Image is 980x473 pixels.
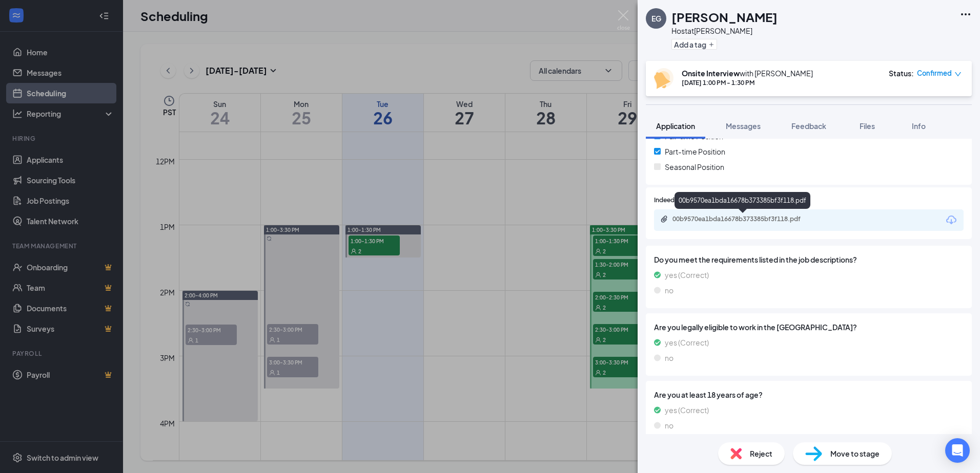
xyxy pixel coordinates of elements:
div: Host at [PERSON_NAME] [671,26,778,36]
span: Part-time Position [665,146,725,157]
b: Onsite Interview [682,69,740,78]
div: Status : [889,68,914,78]
h1: [PERSON_NAME] [671,8,778,26]
span: Move to stage [830,448,880,459]
button: PlusAdd a tag [671,39,717,50]
span: no [665,420,673,431]
svg: Plus [708,41,714,48]
span: Are you legally eligible to work in the [GEOGRAPHIC_DATA]? [654,321,964,333]
span: Feedback [791,121,826,131]
span: no [665,352,673,363]
div: Open Intercom Messenger [945,438,970,463]
span: down [954,71,962,78]
span: no [665,285,673,296]
div: EG [651,13,661,24]
svg: Download [945,214,957,226]
span: Application [656,121,695,131]
span: Indeed Resume [654,196,699,205]
a: Paperclip00b9570ea1bda16678b373385bf3f118.pdf [660,215,826,225]
span: Confirmed [917,68,952,78]
span: yes (Correct) [665,269,709,281]
div: 00b9570ea1bda16678b373385bf3f118.pdf [675,192,810,209]
span: Reject [750,448,772,459]
span: Do you meet the requirements listed in the job descriptions? [654,254,964,265]
span: yes (Correct) [665,404,709,416]
svg: Ellipses [959,8,972,20]
div: [DATE] 1:00 PM - 1:30 PM [682,78,813,87]
span: Are you at least 18 years of age? [654,389,964,400]
span: Files [860,121,875,131]
span: Messages [726,121,761,131]
span: yes (Correct) [665,337,709,348]
span: Info [912,121,926,131]
svg: Paperclip [660,215,668,223]
div: 00b9570ea1bda16678b373385bf3f118.pdf [672,215,816,223]
div: with [PERSON_NAME] [682,68,813,78]
span: Seasonal Position [665,161,724,173]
